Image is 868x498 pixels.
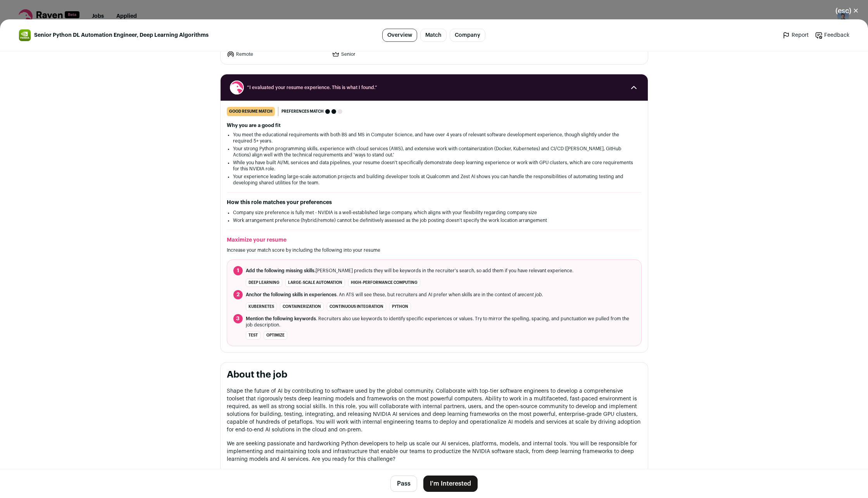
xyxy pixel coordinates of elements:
li: Containerization [280,302,324,311]
h2: About the job [227,369,642,381]
span: Senior Python DL Automation Engineer, Deep Learning Algorithms [34,31,209,39]
li: You meet the educational requirements with both BS and MS in Computer Science, and have over 4 ye... [233,132,635,144]
li: optimize [264,331,287,340]
li: Senior [332,50,433,58]
li: High-Performance Computing [348,278,420,287]
i: recent job. [520,292,543,297]
a: Overview [382,29,417,42]
li: Large-Scale Automation [285,278,345,287]
span: 3 [233,314,243,323]
span: . Recruiters also use keywords to identify specific experiences or values. Try to mirror the spel... [246,316,635,328]
li: Remote [227,50,328,58]
span: Preferences match [281,108,324,115]
span: “I evaluated your resume experience. This is what I found.” [247,84,621,91]
span: Mention the following keywords [246,316,316,321]
li: Python [389,302,411,311]
a: Match [420,29,447,42]
li: Company size preference is fully met - NVIDIA is a well-established large company, which aligns w... [233,210,635,216]
h2: Why you are a good fit [227,122,642,129]
div: good resume match [227,107,275,116]
h2: How this role matches your preferences [227,199,642,206]
span: . An ATS will see these, but recruiters and AI prefer when skills are in the context of a [246,292,543,298]
li: Work arrangement preference (hybrid/remote) cannot be definitively assessed as the job posting do... [233,217,635,223]
a: Company [450,29,485,42]
li: Kubernetes [246,302,277,311]
li: Your strong Python programming skills, experience with cloud services (AWS), and extensive work w... [233,146,635,158]
li: Deep Learning [246,278,282,287]
li: Continuous Integration [327,302,386,311]
span: Add the following missing skills. [246,268,316,273]
li: Your experience leading large-scale automation projects and building developer tools at Qualcomm ... [233,173,635,186]
img: 21765c2efd07c533fb69e7d2fdab94113177da91290e8a5934e70fdfae65a8e1.jpg [19,29,31,41]
a: Report [782,31,809,39]
button: I'm Interested [423,476,478,492]
span: 1 [233,266,243,275]
li: While you have built AI/ML services and data pipelines, your resume doesn't specifically demonstr... [233,160,635,172]
button: Close modal [826,2,868,19]
span: 2 [233,290,243,299]
li: test [246,331,261,340]
button: Pass [390,476,417,492]
a: Feedback [815,31,849,39]
p: Increase your match score by including the following into your resume [227,247,642,253]
p: We are seeking passionate and hardworking Python developers to help us scale our AI services, pla... [227,440,642,463]
span: [PERSON_NAME] predicts they will be keywords in the recruiter's search, so add them if you have r... [246,268,573,274]
p: Shape the future of AI by contributing to software used by the global community. Collaborate with... [227,387,642,434]
span: Anchor the following skills in experiences [246,292,337,297]
h2: Maximize your resume [227,236,642,244]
